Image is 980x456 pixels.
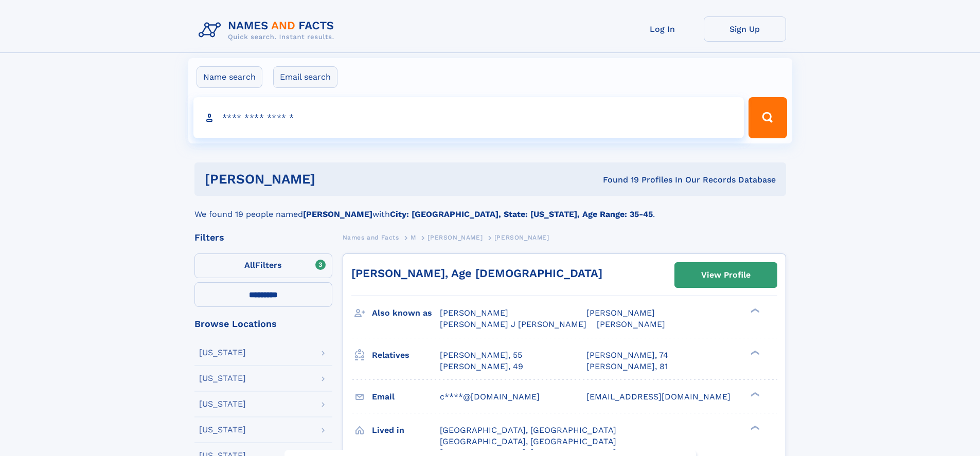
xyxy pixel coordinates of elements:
[494,234,549,241] span: [PERSON_NAME]
[440,319,586,329] span: [PERSON_NAME] J [PERSON_NAME]
[440,308,508,318] span: [PERSON_NAME]
[675,263,777,287] a: View Profile
[372,422,440,439] h3: Lived in
[427,231,483,244] a: [PERSON_NAME]
[390,209,653,219] b: City: [GEOGRAPHIC_DATA], State: [US_STATE], Age Range: 35-45
[701,263,751,287] div: View Profile
[351,267,602,280] a: [PERSON_NAME], Age [DEMOGRAPHIC_DATA]
[199,400,246,408] div: [US_STATE]
[273,66,337,88] label: Email search
[197,66,262,88] label: Name search
[459,174,776,186] div: Found 19 Profiles In Our Records Database
[440,350,522,361] a: [PERSON_NAME], 55
[427,234,483,241] span: [PERSON_NAME]
[194,319,332,329] div: Browse Locations
[372,346,440,364] h3: Relatives
[748,424,760,431] div: ❯
[749,97,787,138] button: Search Button
[411,231,416,244] a: M
[303,209,372,219] b: [PERSON_NAME]
[440,436,616,446] span: [GEOGRAPHIC_DATA], [GEOGRAPHIC_DATA]
[205,173,459,186] h1: [PERSON_NAME]
[704,16,786,42] a: Sign Up
[597,319,665,329] span: [PERSON_NAME]
[199,349,246,357] div: [US_STATE]
[586,392,730,402] span: [EMAIL_ADDRESS][DOMAIN_NAME]
[372,304,440,322] h3: Also known as
[244,260,255,270] span: All
[372,388,440,406] h3: Email
[199,374,246,382] div: [US_STATE]
[194,16,343,44] img: Logo Names and Facts
[748,391,760,397] div: ❯
[440,361,523,372] a: [PERSON_NAME], 49
[194,233,332,242] div: Filters
[748,307,760,314] div: ❯
[748,349,760,356] div: ❯
[193,97,744,138] input: search input
[411,234,416,241] span: M
[586,308,655,318] span: [PERSON_NAME]
[440,425,616,435] span: [GEOGRAPHIC_DATA], [GEOGRAPHIC_DATA]
[194,196,786,221] div: We found 19 people named with .
[194,253,332,278] label: Filters
[199,426,246,434] div: [US_STATE]
[586,361,668,372] a: [PERSON_NAME], 81
[343,231,399,244] a: Names and Facts
[586,350,668,361] a: [PERSON_NAME], 74
[621,16,704,42] a: Log In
